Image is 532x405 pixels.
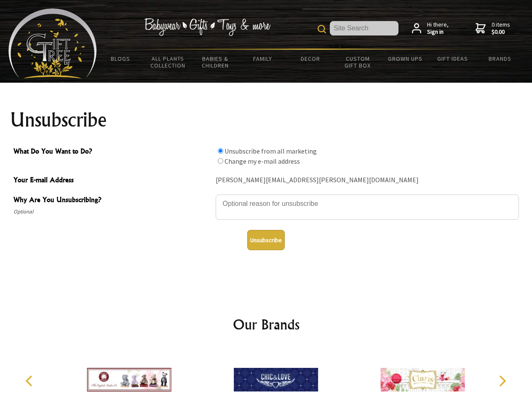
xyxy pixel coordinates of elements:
span: Why Are You Unsubscribing? [13,194,211,207]
a: All Plants Collection [144,50,192,74]
input: Site Search [330,21,398,35]
span: Your E-mail Address [13,175,211,187]
textarea: Why Are You Unsubscribing? [216,194,519,220]
a: Grown Ups [381,50,429,67]
img: Babywear - Gifts - Toys & more [144,18,270,36]
button: Unsubscribe [247,230,285,250]
strong: $0.00 [492,28,510,36]
a: Family [239,50,287,67]
a: BLOGS [97,50,144,67]
a: Decor [286,50,334,67]
input: What Do You Want to Do? [218,158,223,164]
input: What Do You Want to Do? [218,148,223,154]
label: Unsubscribe from all marketing [225,147,317,155]
strong: Sign in [427,28,449,36]
a: Gift Ideas [429,50,476,67]
a: 0 items$0.00 [476,21,510,36]
div: [PERSON_NAME][EMAIL_ADDRESS][PERSON_NAME][DOMAIN_NAME] [216,174,519,187]
a: Babies & Children [192,50,239,74]
span: Optional [13,207,211,217]
button: Next [493,372,511,390]
span: What Do You Want to Do? [13,146,211,158]
span: 0 items [492,21,510,36]
span: Hi there, [427,21,449,36]
img: product search [318,25,326,33]
img: Babyware - Gifts - Toys and more... [8,8,97,78]
a: Brands [476,50,524,67]
a: Hi there,Sign in [412,21,449,36]
h1: Unsubscribe [10,110,522,130]
button: Previous [21,372,40,390]
a: Custom Gift Box [334,50,382,74]
label: Change my e-mail address [225,157,300,165]
h2: Our Brands [17,314,516,335]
